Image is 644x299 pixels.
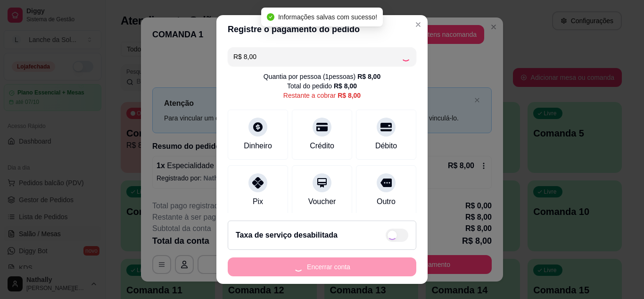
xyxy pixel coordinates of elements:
div: Restante a cobrar [283,91,361,100]
div: Voucher [308,196,336,207]
header: Registre o pagamento do pedido [216,15,428,43]
span: Informações salvas com sucesso! [278,13,377,21]
div: Débito [375,140,397,152]
div: Loading [401,52,411,61]
div: Pix [253,196,263,207]
span: check-circle [267,13,274,21]
div: Outro [377,196,396,207]
div: R$ 8,00 [357,72,380,81]
button: Close [411,17,426,32]
input: Ex.: hambúrguer de cordeiro [233,47,401,66]
h2: Taxa de serviço desabilitada [236,230,338,241]
div: Quantia por pessoa ( 1 pessoas) [264,72,380,81]
div: Crédito [310,140,334,152]
div: R$ 8,00 [338,91,361,100]
div: Dinheiro [244,140,272,152]
div: Total do pedido [287,81,357,91]
div: R$ 8,00 [334,81,357,91]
